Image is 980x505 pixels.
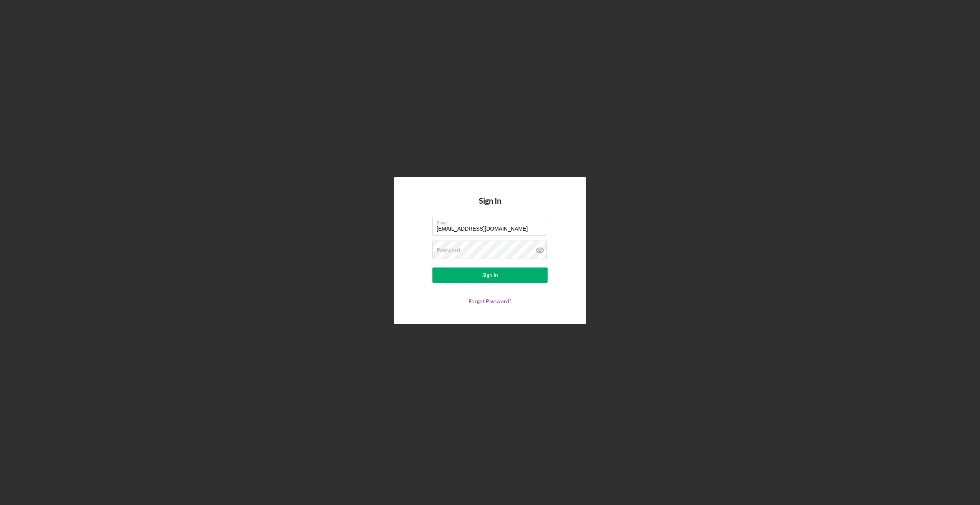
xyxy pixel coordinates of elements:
[437,217,547,226] label: Email
[432,267,548,283] button: Sign In
[482,267,498,283] div: Sign In
[437,247,460,253] label: Password
[468,298,512,304] a: Forgot Password?
[479,196,501,217] h4: Sign In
